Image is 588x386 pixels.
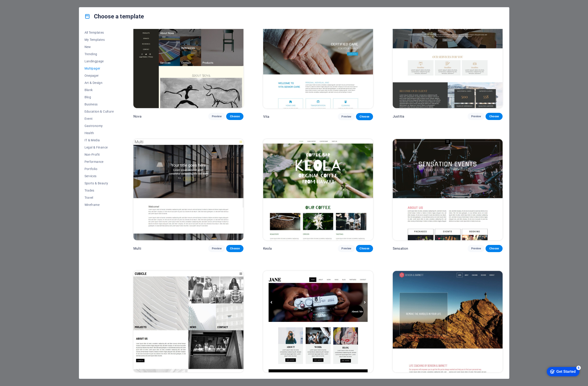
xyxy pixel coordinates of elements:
h4: Choose a template [85,13,144,20]
p: Nova [133,114,141,119]
button: Business [85,101,114,108]
button: Choose [356,113,373,120]
button: Preview [338,113,355,120]
span: Choose [360,115,369,118]
span: Non-Profit [85,153,114,156]
span: Choose [230,115,240,118]
p: Multi [133,246,141,251]
span: Legal & Finance [85,146,114,149]
button: Preview [338,245,355,252]
span: IT & Media [85,138,114,142]
span: Performance [85,160,114,164]
img: Cubicle [133,271,243,372]
button: Choose [486,113,503,120]
button: Preview [208,113,225,120]
button: Preview [468,113,485,120]
button: Art & Design [85,79,114,86]
button: Onepager [85,72,114,79]
span: Preview [212,247,222,250]
span: Multipager [85,67,114,70]
span: My Templates [85,38,114,41]
button: Choose [486,245,503,252]
span: Sports & Beauty [85,181,114,185]
span: Travel [85,196,114,199]
button: Legal & Finance [85,144,114,151]
p: Vita [263,114,269,119]
span: Blank [85,88,114,92]
span: Education & Culture [85,110,114,113]
button: Gastronomy [85,122,114,129]
span: Blog [85,95,114,99]
span: Choose [489,115,499,118]
img: Benson & Barnett [393,271,503,372]
button: IT & Media [85,137,114,144]
button: Trending [85,50,114,58]
p: Keola [263,246,272,251]
button: Choose [356,245,373,252]
button: Multipager [85,65,114,72]
button: Preview [468,245,485,252]
button: Choose [226,113,243,120]
span: Preview [471,115,481,118]
button: Trades [85,187,114,194]
button: New [85,43,114,50]
div: Get Started [13,5,33,9]
span: Trades [85,189,114,192]
button: Non-Profit [85,151,114,158]
button: My Templates [85,36,114,43]
button: Preview [208,245,225,252]
p: Justitia [393,114,404,119]
span: Preview [341,115,351,118]
span: All Templates [85,31,114,34]
img: Jane [263,271,373,372]
button: Blank [85,86,114,94]
span: Art & Design [85,81,114,85]
img: Multi [133,139,243,240]
span: Preview [341,247,351,250]
button: Wireframe [85,201,114,208]
span: Event [85,117,114,120]
span: Gastronomy [85,124,114,128]
button: Travel [85,194,114,201]
span: Wireframe [85,203,114,207]
button: Health [85,129,114,137]
p: Sensation [393,246,408,251]
span: Onepager [85,74,114,77]
button: Portfolio [85,165,114,172]
img: Vita [263,7,373,108]
img: Keola [263,139,373,240]
span: Choose [230,247,240,250]
span: Preview [212,115,222,118]
button: Landingpage [85,58,114,65]
span: Choose [360,247,369,250]
div: Get Started 5 items remaining, 0% complete [4,2,36,12]
img: Justitia [393,7,503,108]
span: Portfolio [85,167,114,171]
span: Choose [489,247,499,250]
button: Event [85,115,114,122]
button: Sports & Beauty [85,180,114,187]
button: Services [85,172,114,180]
button: Blog [85,94,114,101]
span: Landingpage [85,59,114,63]
span: Health [85,131,114,135]
button: Education & Culture [85,108,114,115]
img: Nova [133,7,243,108]
span: Trending [85,52,114,56]
button: Performance [85,158,114,165]
div: 5 [33,1,38,5]
button: All Templates [85,29,114,36]
span: Preview [471,247,481,250]
span: New [85,45,114,49]
button: Choose [226,245,243,252]
span: Services [85,174,114,178]
img: Sensation [393,139,503,240]
span: Business [85,102,114,106]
